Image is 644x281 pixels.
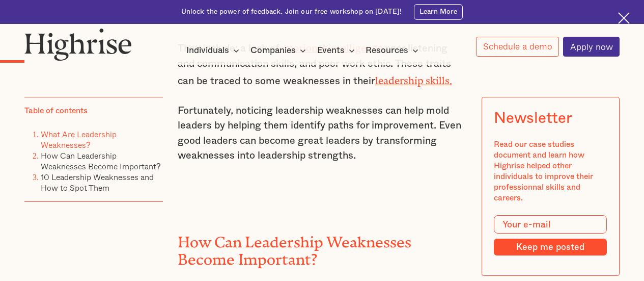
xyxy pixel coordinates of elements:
form: Modal Form [494,215,607,256]
div: Events [317,44,345,57]
div: Individuals [186,44,242,57]
div: Table of contents [24,105,88,116]
div: Companies [250,44,296,57]
a: Schedule a demo [476,37,559,57]
a: What Are Leadership Weaknesses? [41,128,117,151]
a: leadership skills. [375,75,452,81]
h2: How Can Leadership Weaknesses Become Important? [178,230,467,264]
p: Fortunately, noticing leadership weaknesses can help mold leaders by helping them identify paths ... [178,104,467,164]
div: Events [317,44,358,57]
a: Apply now [563,37,620,57]
div: Individuals [186,44,229,57]
div: Newsletter [494,109,572,126]
a: Learn More [414,4,463,20]
div: Resources [366,44,408,57]
div: Read our case studies document and learn how Highrise helped other individuals to improve their p... [494,139,607,203]
div: Resources [366,44,422,57]
div: Companies [250,44,309,57]
img: Cross icon [618,12,630,24]
input: Your e-mail [494,215,607,234]
input: Keep me posted [494,238,607,255]
a: How Can Leadership Weaknesses Become Important? [41,149,161,172]
img: Highrise logo [24,28,132,61]
div: Unlock the power of feedback. Join our free workshop on [DATE]! [181,7,402,17]
a: 10 Leadership Weaknesses and How to Spot Them [41,171,154,194]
